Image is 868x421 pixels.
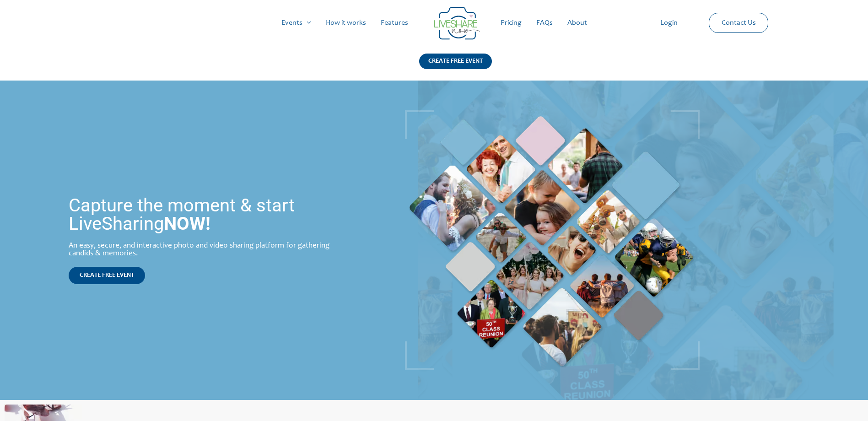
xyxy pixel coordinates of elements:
a: FAQs [529,8,560,38]
a: How it works [318,8,373,38]
nav: Site Navigation [16,8,852,38]
img: LiveShare Moment | Live Photo Slideshow for Events | Create Free Events Album for Any Occasion [405,110,700,370]
span: CREATE FREE EVENT [80,272,134,279]
div: CREATE FREE EVENT [419,54,492,69]
div: An easy, secure, and interactive photo and video sharing platform for gathering candids & memories. [69,242,346,258]
a: CREATE FREE EVENT [69,267,145,284]
a: Login [653,8,685,38]
a: Contact Us [714,13,763,32]
a: CREATE FREE EVENT [419,54,492,81]
img: Group 14 | Live Photo Slideshow for Events | Create Free Events Album for Any Occasion [434,7,480,40]
a: About [560,8,594,38]
a: Features [373,8,415,38]
a: Events [274,8,318,38]
a: Pricing [493,8,529,38]
strong: NOW! [164,213,210,234]
h1: Capture the moment & start LiveSharing [69,196,346,233]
